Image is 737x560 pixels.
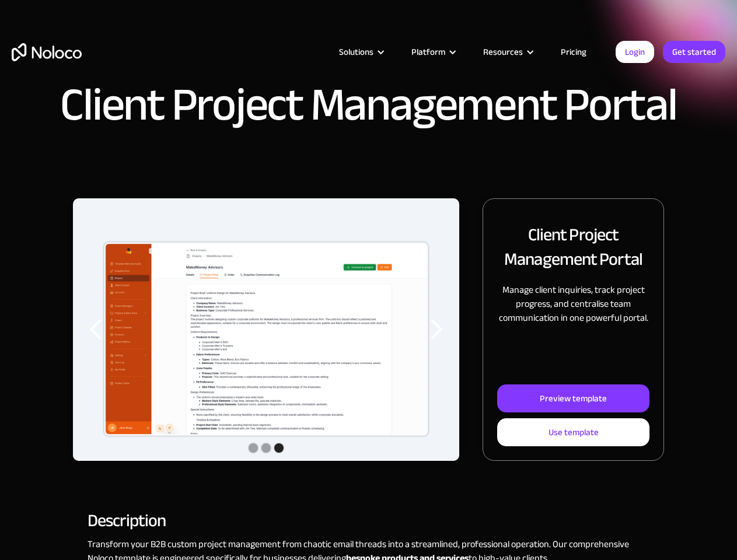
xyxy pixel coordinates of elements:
div: Resources [483,44,523,60]
a: home [12,43,82,61]
div: 3 of 3 [73,198,459,461]
div: Resources [469,44,546,60]
div: Show slide 2 of 3 [261,443,271,453]
h1: Client Project Management Portal [60,82,676,128]
div: next slide [413,198,459,461]
div: Platform [397,44,469,60]
div: carousel [73,198,459,461]
div: Show slide 1 of 3 [249,443,258,453]
div: Use template [549,425,599,440]
div: Platform [411,44,445,60]
a: Pricing [546,44,601,60]
div: previous slide [73,198,120,461]
a: Login [616,41,654,63]
a: Use template [497,418,649,446]
div: Solutions [324,44,397,60]
div: Preview template [540,391,607,406]
p: Manage client inquiries, track project progress, and centralise team communication in one powerfu... [497,283,649,325]
a: Get started [663,41,725,63]
div: Show slide 3 of 3 [274,443,284,453]
a: Preview template [497,384,649,412]
div: Solutions [339,44,373,60]
h2: Description [88,515,649,526]
h2: Client Project Management Portal [497,222,649,271]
